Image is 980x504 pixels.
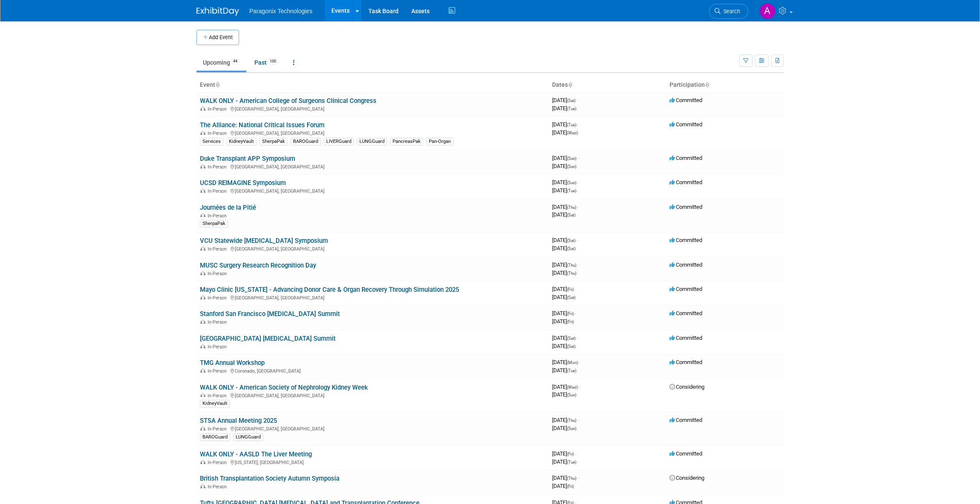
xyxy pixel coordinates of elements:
span: (Sat) [567,238,575,243]
span: (Mon) [567,360,578,365]
span: (Fri) [567,287,574,292]
span: Committed [669,97,702,103]
span: (Sun) [567,156,576,161]
span: [DATE] [552,204,579,210]
img: In-Person Event [200,213,205,217]
span: (Tue) [567,368,576,373]
span: [DATE] [552,450,576,457]
a: Journées de la Pitié [200,204,256,211]
span: Considering [669,384,704,390]
span: (Thu) [567,205,576,210]
span: [DATE] [552,270,576,276]
span: - [578,417,579,423]
span: Committed [669,237,702,243]
img: In-Person Event [200,460,205,464]
img: In-Person Event [200,319,205,324]
span: (Fri) [567,319,574,324]
a: Upcoming44 [197,54,246,71]
th: Participation [666,78,783,92]
div: [GEOGRAPHIC_DATA], [GEOGRAPHIC_DATA] [200,294,545,301]
div: [GEOGRAPHIC_DATA], [GEOGRAPHIC_DATA] [200,187,545,194]
div: KidneyVault [226,138,256,145]
span: [DATE] [552,384,581,390]
a: [GEOGRAPHIC_DATA] [MEDICAL_DATA] Summit [200,335,336,342]
span: (Sat) [567,213,575,217]
span: [DATE] [552,237,578,243]
span: In-Person [208,271,229,276]
span: [DATE] [552,475,579,481]
span: [DATE] [552,179,579,185]
span: (Tue) [567,106,576,111]
th: Event [197,78,549,92]
span: - [579,359,581,365]
span: In-Person [208,484,229,490]
span: [DATE] [552,155,579,161]
span: Committed [669,179,702,185]
span: (Wed) [567,131,578,135]
span: [DATE] [552,359,581,365]
span: [DATE] [552,121,579,128]
a: Mayo Clinic [US_STATE] - Advancing Donor Care & Organ Recovery Through Simulation 2025 [200,286,459,293]
span: (Fri) [567,452,574,456]
div: SherpaPak [259,138,288,145]
img: ExhibitDay [197,7,239,16]
a: Duke Transplant APP Symposium [200,155,295,162]
span: [DATE] [552,129,578,136]
a: STSA Annual Meeting 2025 [200,417,277,424]
img: In-Person Event [200,164,205,168]
div: Services [200,138,223,145]
img: In-Person Event [200,106,205,111]
span: In-Person [208,426,229,432]
span: [DATE] [552,367,576,373]
span: In-Person [208,213,229,219]
span: Committed [669,450,702,457]
span: Committed [669,417,702,423]
div: Coronado, [GEOGRAPHIC_DATA] [200,367,545,374]
span: [DATE] [552,335,578,341]
span: [DATE] [552,97,578,103]
div: LIVERGuard [324,138,354,145]
span: (Sun) [567,393,576,397]
span: Paragonix Technologies [249,8,312,14]
a: WALK ONLY - American College of Surgeons Clinical Congress [200,97,376,105]
a: WALK ONLY - American Society of Nephrology Kidney Week [200,384,368,391]
div: BAROGuard [200,433,230,441]
div: SherpaPak [200,220,228,228]
img: In-Person Event [200,246,205,251]
span: [DATE] [552,286,576,292]
span: (Tue) [567,122,576,127]
span: Committed [669,310,702,316]
span: (Sat) [567,246,575,251]
span: - [578,475,579,481]
a: Sort by Start Date [568,81,572,88]
span: 44 [231,58,240,65]
span: [DATE] [552,105,576,111]
span: [DATE] [552,483,574,489]
span: In-Person [208,368,229,374]
div: [GEOGRAPHIC_DATA], [GEOGRAPHIC_DATA] [200,392,545,399]
img: In-Person Event [200,426,205,430]
span: [DATE] [552,318,574,325]
a: Sort by Participation Type [705,81,709,88]
span: - [575,450,576,457]
div: [GEOGRAPHIC_DATA], [GEOGRAPHIC_DATA] [200,425,545,432]
span: (Thu) [567,418,576,423]
span: (Sun) [567,164,576,169]
a: TMG Annual Workshop [200,359,265,367]
span: In-Person [208,131,229,136]
span: In-Person [208,295,229,301]
img: In-Person Event [200,484,205,488]
div: KidneyVault [200,400,230,407]
a: MUSC Surgery Research Recognition Day [200,262,316,269]
span: - [578,204,579,210]
span: (Thu) [567,271,576,276]
img: In-Person Event [200,368,205,373]
span: In-Person [208,460,229,465]
img: In-Person Event [200,295,205,299]
span: (Sat) [567,336,575,341]
a: VCU Statewide [MEDICAL_DATA] Symposium [200,237,328,245]
span: - [578,155,579,161]
div: [GEOGRAPHIC_DATA], [GEOGRAPHIC_DATA] [200,163,545,170]
span: - [577,237,578,243]
span: In-Person [208,106,229,112]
